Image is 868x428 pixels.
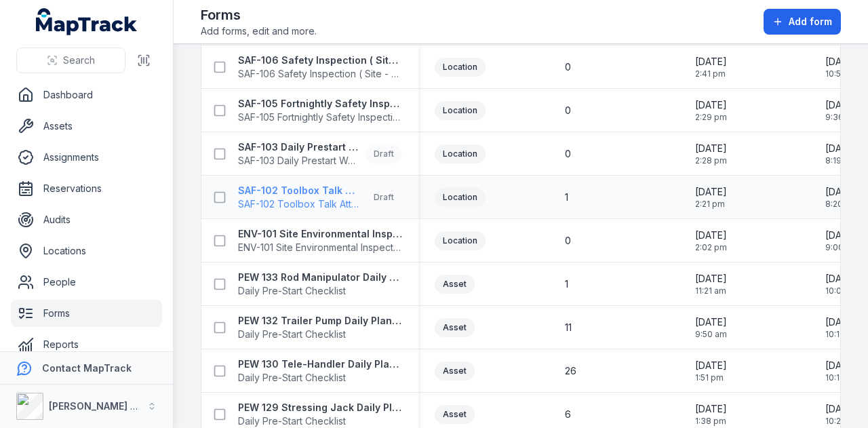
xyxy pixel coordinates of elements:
[201,5,317,24] h2: Forms
[695,315,727,329] span: [DATE]
[49,400,160,412] strong: [PERSON_NAME] Group
[695,272,727,286] span: [DATE]
[238,328,402,341] span: Daily Pre-Start Checklist
[16,47,125,73] button: Search
[11,175,162,202] a: Reservations
[238,184,360,197] strong: SAF-102 Toolbox Talk Attendance
[11,206,162,233] a: Audits
[435,101,486,120] div: Location
[825,142,857,166] time: 09/09/2025, 8:19:15 am
[238,97,402,111] strong: SAF-105 Fortnightly Safety Inspection (Yard)
[695,199,727,210] span: 2:21 pm
[366,144,402,163] div: Draft
[565,321,572,334] span: 11
[825,402,861,427] time: 21/08/2025, 10:20:43 am
[238,401,402,414] strong: PEW 129 Stressing Jack Daily Plant Pre-Start
[695,359,727,372] span: [DATE]
[695,98,727,112] span: [DATE]
[825,242,858,253] span: 9:00 am
[238,284,402,298] span: Daily Pre-Start Checklist
[238,67,402,81] span: SAF-106 Safety Inspection ( Site - Weekly )
[11,269,162,296] a: People
[695,98,727,123] time: 02/06/2025, 2:29:59 pm
[825,359,859,372] span: [DATE]
[565,104,571,117] span: 0
[565,191,568,204] span: 1
[63,54,95,67] span: Search
[695,416,727,427] span: 1:38 pm
[789,15,832,28] span: Add form
[695,155,727,166] span: 2:28 pm
[825,185,857,199] span: [DATE]
[695,185,727,210] time: 02/06/2025, 2:21:17 pm
[11,113,162,140] a: Assets
[565,364,576,378] span: 26
[238,357,402,385] a: PEW 130 Tele-Handler Daily Plant Pre-StartDaily Pre-Start Checklist
[238,227,402,254] a: ENV-101 Site Environmental InspectionENV-101 Site Environmental Inspection
[366,188,402,207] div: Draft
[695,315,727,340] time: 21/05/2025, 9:50:31 am
[825,199,857,210] span: 8:20 am
[238,184,402,211] a: SAF-102 Toolbox Talk AttendanceSAF-102 Toolbox Talk AttendanceDraft
[695,55,727,79] time: 02/06/2025, 2:41:35 pm
[238,111,402,124] span: SAF-105 Fortnightly Safety Inspection (Yard)
[11,237,162,265] a: Locations
[11,81,162,109] a: Dashboard
[825,329,859,340] span: 10:18 am
[435,275,475,294] div: Asset
[695,329,727,340] span: 9:50 am
[238,97,402,124] a: SAF-105 Fortnightly Safety Inspection (Yard)SAF-105 Fortnightly Safety Inspection (Yard)
[435,231,486,250] div: Location
[825,55,861,69] span: [DATE]
[695,69,727,79] span: 2:41 pm
[238,154,360,168] span: SAF-103 Daily Prestart Work Briefing Attendance Register
[11,144,162,171] a: Assignments
[825,98,858,123] time: 10/09/2025, 9:36:37 am
[695,359,727,383] time: 20/05/2025, 1:51:15 pm
[695,229,727,253] time: 02/06/2025, 2:02:08 pm
[825,98,858,112] span: [DATE]
[825,402,861,416] span: [DATE]
[695,185,727,199] span: [DATE]
[435,58,486,77] div: Location
[565,277,568,291] span: 1
[825,229,858,253] time: 10/09/2025, 9:00:18 am
[238,314,402,341] a: PEW 132 Trailer Pump Daily Plant Pre-StartDaily Pre-Start Checklist
[695,55,727,69] span: [DATE]
[238,241,402,254] span: ENV-101 Site Environmental Inspection
[238,401,402,428] a: PEW 129 Stressing Jack Daily Plant Pre-StartDaily Pre-Start Checklist
[435,362,475,381] div: Asset
[565,408,571,421] span: 6
[825,155,857,166] span: 8:19 am
[238,140,360,154] strong: SAF-103 Daily Prestart Work Briefing Attendance Register
[435,188,486,207] div: Location
[238,414,402,428] span: Daily Pre-Start Checklist
[695,142,727,166] time: 02/06/2025, 2:28:30 pm
[11,300,162,327] a: Forms
[36,8,138,35] a: MapTrack
[11,331,162,358] a: Reports
[435,144,486,163] div: Location
[695,402,727,427] time: 20/05/2025, 1:38:24 pm
[435,405,475,424] div: Asset
[825,372,859,383] span: 10:19 am
[435,318,475,337] div: Asset
[238,314,402,328] strong: PEW 132 Trailer Pump Daily Plant Pre-Start
[825,69,861,79] span: 10:57 am
[238,271,402,284] strong: PEW 133 Rod Manipulator Daily Plant Pre-Start
[565,147,571,161] span: 0
[695,242,727,253] span: 2:02 pm
[695,402,727,416] span: [DATE]
[825,229,858,242] span: [DATE]
[238,371,402,385] span: Daily Pre-Start Checklist
[238,140,402,168] a: SAF-103 Daily Prestart Work Briefing Attendance RegisterSAF-103 Daily Prestart Work Briefing Atte...
[695,286,727,296] span: 11:21 am
[825,286,861,296] span: 10:08 am
[825,315,859,329] span: [DATE]
[695,142,727,155] span: [DATE]
[825,185,857,210] time: 09/09/2025, 8:20:12 am
[238,357,402,371] strong: PEW 130 Tele-Handler Daily Plant Pre-Start
[695,229,727,242] span: [DATE]
[238,227,402,241] strong: ENV-101 Site Environmental Inspection
[825,315,859,340] time: 21/08/2025, 10:18:00 am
